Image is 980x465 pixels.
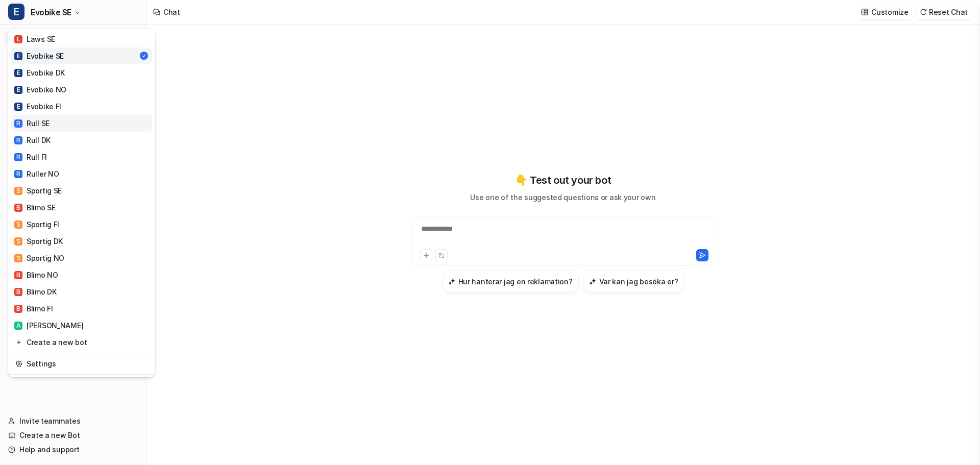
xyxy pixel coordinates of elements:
span: S [14,237,22,246]
div: Blimo FI [14,303,53,314]
span: R [14,153,22,161]
a: Settings [11,355,152,372]
div: Ruller NO [14,168,59,179]
a: Sign out [11,377,152,394]
div: Blimo DK [14,286,57,297]
span: B [14,204,22,212]
span: E [14,52,22,60]
span: A [14,322,22,330]
span: R [14,119,22,128]
span: B [14,305,22,313]
span: B [14,288,22,296]
span: R [14,136,22,144]
span: S [14,187,22,195]
img: reset [15,337,22,348]
div: Blimo SE [14,202,56,213]
span: S [14,221,22,229]
div: Rull DK [14,135,51,145]
div: Evobike DK [14,67,65,78]
div: [PERSON_NAME] [14,320,83,331]
span: E [14,103,22,111]
span: E [14,69,22,77]
div: Evobike NO [14,84,66,95]
span: E [14,86,22,94]
div: Rull FI [14,152,47,162]
div: Laws SE [14,34,55,44]
div: Sportig DK [14,236,63,247]
div: Evobike FI [14,101,61,112]
span: R [14,170,22,178]
a: Create a new bot [11,334,152,351]
span: E [8,4,24,20]
div: Sportig FI [14,219,59,230]
div: EEvobike SE [8,29,155,377]
div: Sportig SE [14,185,62,196]
div: Blimo NO [14,270,58,280]
div: Rull SE [14,118,50,129]
span: S [14,254,22,262]
img: reset [15,358,22,369]
span: L [14,35,22,43]
span: Evobike SE [31,5,71,19]
div: Sportig NO [14,253,64,263]
div: Evobike SE [14,51,64,61]
span: B [14,271,22,279]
